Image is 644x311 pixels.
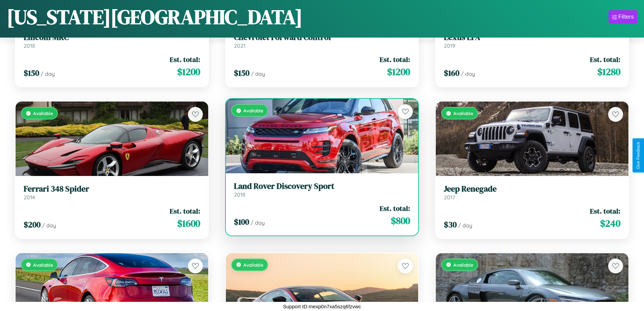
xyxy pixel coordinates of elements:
[24,32,200,42] h3: Lincoln MKC
[461,70,475,77] span: / day
[177,65,200,79] span: $ 1200
[24,219,41,230] span: $ 200
[380,54,410,64] span: Est. total:
[453,110,473,116] span: Available
[618,14,634,20] div: Filters
[243,262,263,268] span: Available
[444,184,620,201] a: Jeep Renegade2017
[24,67,39,79] span: $ 150
[41,70,55,77] span: / day
[170,206,200,216] span: Est. total:
[458,222,472,229] span: / day
[391,214,410,227] span: $ 800
[453,262,473,268] span: Available
[600,217,620,230] span: $ 240
[234,32,410,49] a: Chevrolet Forward Control2021
[283,302,361,311] p: Support ID: mexp0n7xa5szq6fzvwc
[444,67,459,79] span: $ 160
[7,3,303,31] h1: [US_STATE][GEOGRAPHIC_DATA]
[170,54,200,64] span: Est. total:
[24,194,35,201] span: 2014
[251,219,265,226] span: / day
[251,70,265,77] span: / day
[177,217,200,230] span: $ 1600
[234,191,245,198] span: 2018
[444,32,620,42] h3: Lexus LFA
[234,67,249,79] span: $ 150
[234,32,410,42] h3: Chevrolet Forward Control
[24,184,200,201] a: Ferrari 348 Spider2014
[444,219,457,230] span: $ 30
[444,32,620,49] a: Lexus LFA2019
[444,42,455,49] span: 2019
[234,216,249,227] span: $ 100
[590,54,620,64] span: Est. total:
[444,184,620,194] h3: Jeep Renegade
[609,10,637,24] button: Filters
[24,184,200,194] h3: Ferrari 348 Spider
[24,42,35,49] span: 2018
[387,65,410,79] span: $ 1200
[636,142,641,169] div: Give Feedback
[24,32,200,49] a: Lincoln MKC2018
[33,110,53,116] span: Available
[234,42,245,49] span: 2021
[444,194,455,201] span: 2017
[597,65,620,79] span: $ 1280
[590,206,620,216] span: Est. total:
[380,203,410,213] span: Est. total:
[234,181,410,191] h3: Land Rover Discovery Sport
[243,108,263,113] span: Available
[42,222,56,229] span: / day
[234,181,410,198] a: Land Rover Discovery Sport2018
[33,262,53,268] span: Available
